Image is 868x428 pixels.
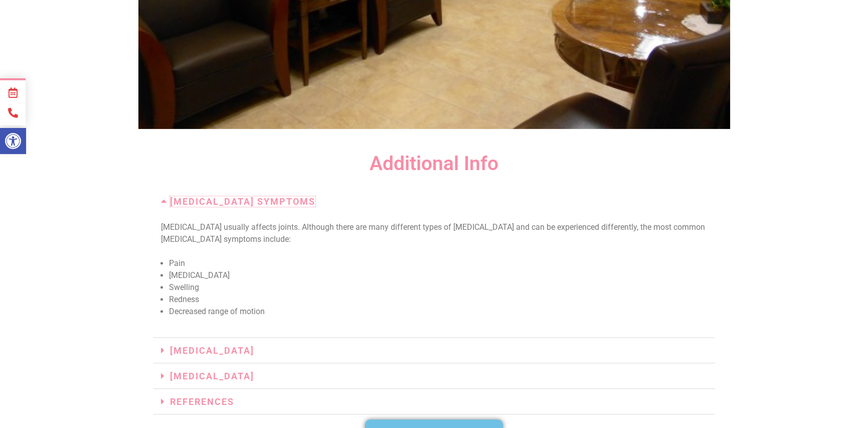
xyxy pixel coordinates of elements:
a: [MEDICAL_DATA] [170,371,254,381]
li: Redness [169,294,708,306]
h3: References [153,389,715,414]
a: [MEDICAL_DATA] [170,345,254,356]
h3: [MEDICAL_DATA] Symptoms [153,189,715,214]
p: Additional Info [148,154,720,174]
a: [MEDICAL_DATA] Symptoms [170,196,315,207]
li: Decreased range of motion [169,306,708,318]
h3: [MEDICAL_DATA] [153,363,715,389]
h3: [MEDICAL_DATA] [153,338,715,363]
li: [MEDICAL_DATA] [169,269,708,281]
p: [MEDICAL_DATA] usually affects joints. Although there are many different types of [MEDICAL_DATA] ... [161,221,708,245]
div: [MEDICAL_DATA] Symptoms [153,214,715,338]
li: Swelling [169,281,708,294]
a: References [170,396,234,407]
li: Pain [169,257,708,269]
